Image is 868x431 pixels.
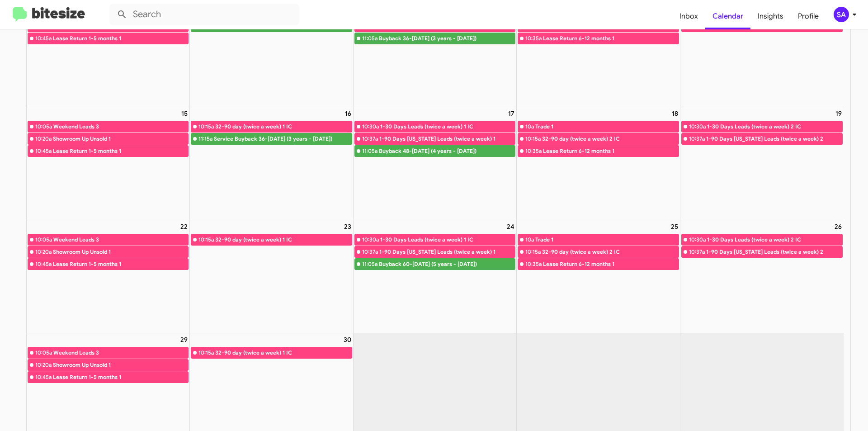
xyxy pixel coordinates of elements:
[35,235,52,244] div: 10:05a
[707,235,842,244] div: 1-30 Days Leads (twice a week) 2 IC
[198,122,214,131] div: 10:15a
[362,247,378,256] div: 10:37a
[362,122,379,131] div: 10:30a
[543,147,678,156] div: Lease Return 6-12 months 1
[190,107,353,220] td: September 16, 2025
[379,247,515,256] div: 1-90 Days [US_STATE] Leads (twice a week) 1
[707,122,842,131] div: 1-30 Days Leads (twice a week) 2 IC
[680,107,843,220] td: September 19, 2025
[506,107,516,120] a: September 17, 2025
[35,122,52,131] div: 10:05a
[379,260,515,269] div: Buyback 60-[DATE] (5 years - [DATE])
[35,360,52,369] div: 10:20a
[543,260,678,269] div: Lease Return 6-12 months 1
[362,260,377,269] div: 11:05a
[343,107,353,120] a: September 16, 2025
[517,220,680,333] td: September 25, 2025
[35,373,52,382] div: 10:45a
[179,220,189,233] a: September 22, 2025
[198,348,214,357] div: 10:15a
[53,348,189,357] div: Weekend Leads 3
[35,147,52,156] div: 10:45a
[525,260,542,269] div: 10:35a
[705,3,750,29] a: Calendar
[362,147,377,156] div: 11:05a
[379,147,515,156] div: Buyback 48-[DATE] (4 years - [DATE])
[525,235,534,244] div: 10a
[379,134,515,143] div: 1-90 Days [US_STATE] Leads (twice a week) 1
[53,122,189,131] div: Weekend Leads 3
[670,107,680,120] a: September 18, 2025
[215,348,351,357] div: 32-90 day (twice a week) 1 IC
[109,4,299,25] input: Search
[750,3,791,29] a: Insights
[35,260,52,269] div: 10:45a
[53,147,189,156] div: Lease Return 1-5 months 1
[834,7,849,22] div: SA
[362,235,379,244] div: 10:30a
[689,134,705,143] div: 10:37a
[179,333,189,346] a: September 29, 2025
[215,122,351,131] div: 32-90 day (twice a week) 1 IC
[27,220,190,333] td: September 22, 2025
[525,147,542,156] div: 10:35a
[362,34,377,43] div: 11:05a
[542,247,678,256] div: 32-90 day (twice a week) 2 IC
[342,220,353,233] a: September 23, 2025
[706,247,842,256] div: 1-90 Days [US_STATE] Leads (twice a week) 2
[53,134,189,143] div: Showroom Up Unsold 1
[380,235,515,244] div: 1-30 Days Leads (twice a week) 1 IC
[190,220,353,333] td: September 23, 2025
[542,134,678,143] div: 32-90 day (twice a week) 2 IC
[353,220,516,333] td: September 24, 2025
[680,220,843,333] td: September 26, 2025
[53,34,189,43] div: Lease Return 1-5 months 1
[379,34,515,43] div: Buyback 36-[DATE] (3 years - [DATE])
[53,260,189,269] div: Lease Return 1-5 months 1
[35,247,52,256] div: 10:20a
[353,107,516,220] td: September 17, 2025
[35,134,52,143] div: 10:20a
[179,107,189,120] a: September 15, 2025
[689,247,705,256] div: 10:37a
[672,3,705,29] a: Inbox
[525,134,541,143] div: 10:15a
[834,107,844,120] a: September 19, 2025
[505,220,516,233] a: September 24, 2025
[35,34,52,43] div: 10:45a
[214,134,351,143] div: Service Buyback 36-[DATE] (3 years - [DATE])
[706,134,842,143] div: 1-90 Days [US_STATE] Leads (twice a week) 2
[27,107,190,220] td: September 15, 2025
[525,247,541,256] div: 10:15a
[53,247,189,256] div: Showroom Up Unsold 1
[53,373,189,382] div: Lease Return 1-5 months 1
[689,122,706,131] div: 10:30a
[380,122,515,131] div: 1-30 Days Leads (twice a week) 1 IC
[535,122,678,131] div: Trade 1
[535,235,678,244] div: Trade 1
[342,333,353,346] a: September 30, 2025
[525,34,542,43] div: 10:35a
[525,122,534,131] div: 10a
[517,107,680,220] td: September 18, 2025
[198,235,214,244] div: 10:15a
[791,3,826,29] a: Profile
[833,220,844,233] a: September 26, 2025
[215,235,351,244] div: 32-90 day (twice a week) 1 IC
[53,360,189,369] div: Showroom Up Unsold 1
[53,235,189,244] div: Weekend Leads 3
[669,220,680,233] a: September 25, 2025
[35,348,52,357] div: 10:05a
[543,34,678,43] div: Lease Return 6-12 months 1
[826,7,858,22] button: SA
[362,134,378,143] div: 10:37a
[689,235,706,244] div: 10:30a
[198,134,212,143] div: 11:15a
